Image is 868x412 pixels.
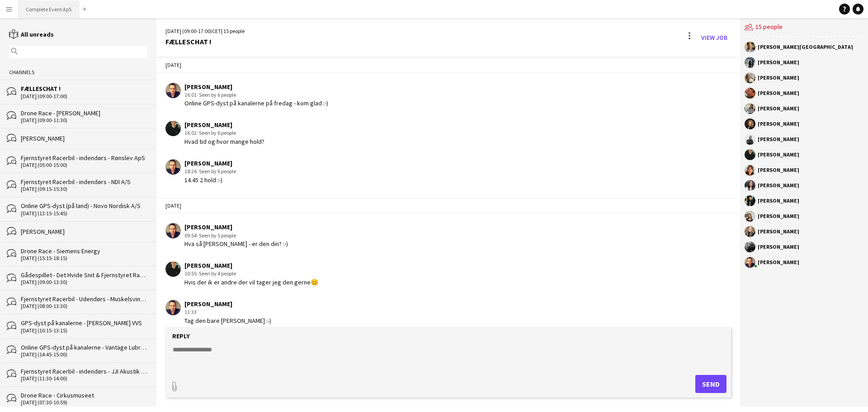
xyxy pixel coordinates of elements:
div: [DATE] (09:00-13:30) [21,279,147,285]
div: [DATE] (11:30-14:00) [21,375,147,382]
div: [PERSON_NAME][GEOGRAPHIC_DATA] [758,44,853,50]
div: [PERSON_NAME] [184,261,318,270]
div: [PERSON_NAME] [758,260,799,265]
div: [DATE] [156,198,740,213]
div: Fjernstyret Racerbil - indendørs - NDI A/S [21,178,147,186]
div: [DATE] [156,57,740,73]
div: [PERSON_NAME] [758,244,799,250]
div: GPS-dyst på kanalerne - [PERSON_NAME] VVS [21,319,147,327]
div: Hva så [PERSON_NAME] - er den din? :-) [184,240,288,248]
span: · Seen by 6 people [197,91,236,98]
div: Hvad tid og hvor mange hold? [184,137,264,146]
span: · Seen by 6 people [197,129,236,136]
div: 18:26 [184,167,236,175]
div: [PERSON_NAME] [758,198,799,204]
div: [PERSON_NAME] [758,213,799,219]
div: [PERSON_NAME] [21,134,147,142]
div: FÆLLESCHAT ! [165,38,245,46]
div: Fjernstyret Racerbil - indendørs - JJI Akustik & Inventar A/S - [21,367,147,375]
div: [PERSON_NAME] [184,83,328,91]
span: · Seen by 4 people [197,270,236,277]
span: CET [212,28,221,34]
div: [DATE] (14:45-15:00) [21,351,147,358]
div: [DATE] (09:15-15:30) [21,186,147,192]
div: [DATE] (08:00-13:30) [21,303,147,309]
div: [DATE] (09:00-11:30) [21,117,147,123]
div: [PERSON_NAME] [758,121,799,127]
div: [PERSON_NAME] [184,300,271,308]
div: FÆLLESCHAT ! [21,85,147,93]
div: Drone Race - Siemens Energy [21,247,147,255]
div: [DATE] (13:15-15:45) [21,210,147,217]
div: [DATE] (10:15-13:15) [21,327,147,334]
span: · Seen by 5 people [197,232,236,239]
div: [PERSON_NAME] [758,106,799,111]
div: Tag den bare [PERSON_NAME] :-) [184,317,271,325]
a: View Job [698,30,731,45]
span: · Seen by 6 people [197,168,236,175]
div: Online GPS-dyst på kanalerne på fredag - kom glad :-) [184,99,328,107]
div: [DATE] (09:00-17:00) [21,93,147,99]
div: [DATE] (15:15-18:15) [21,255,147,261]
div: Fjernstyret Racerbil - Udendørs - Muskelsvindfonden [21,295,147,303]
div: [PERSON_NAME] [21,227,147,236]
div: [PERSON_NAME] [758,90,799,96]
div: [PERSON_NAME] [758,60,799,65]
div: [DATE] (07:30-10:59) [21,399,147,406]
div: Hvis der ik er andre der vil tager jeg den gerne😊 [184,278,318,286]
div: Gådespillet - Det Hvide Snit & Fjernstyret Racerbil - indendørs - [PERSON_NAME] [21,271,147,279]
div: Drone Race - Cirkusmuseet [21,391,147,399]
div: 10:55 [184,270,318,278]
button: Send [695,375,726,393]
div: 15 people [745,18,863,37]
div: 16:01 [184,91,328,99]
div: [PERSON_NAME] [184,121,264,129]
div: [PERSON_NAME] [184,223,288,231]
div: [DATE] (09:00-17:00) | 15 people [165,27,245,35]
label: Reply [172,332,190,340]
div: 09:54 [184,232,288,240]
div: 11:33 [184,308,271,316]
div: [PERSON_NAME] [758,75,799,81]
div: [PERSON_NAME] [758,229,799,234]
div: Online GPS-dyst (på land) - Novo Nordisk A/S [21,202,147,210]
div: 16:02 [184,129,264,137]
div: Fjernstyret Racerbil - indendørs - Rønslev ApS [21,154,147,162]
div: [DATE] (05:00-15:00) [21,162,147,168]
button: Complete Event ApS [19,0,79,18]
a: All unreads [9,30,54,38]
div: [PERSON_NAME] [758,183,799,188]
div: [PERSON_NAME] [758,137,799,142]
div: [PERSON_NAME] [758,152,799,157]
div: 14.45 2 hold :-) [184,176,236,184]
div: [PERSON_NAME] [184,159,236,167]
div: [PERSON_NAME] [758,167,799,173]
div: Online GPS-dyst på kanalerne - Vantage Lubricants ApS [21,343,147,351]
div: Drone Race - [PERSON_NAME] [21,109,147,117]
